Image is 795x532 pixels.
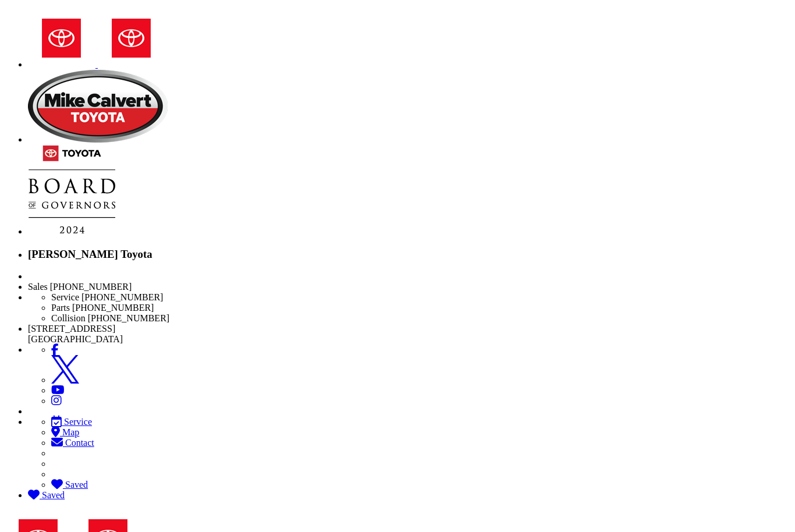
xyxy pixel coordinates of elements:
[51,396,62,406] a: Instagram: Click to visit our Instagram page
[62,427,79,437] span: Map
[51,438,790,448] a: Contact
[51,385,65,395] a: YouTube: Click to visit our YouTube page
[51,417,790,427] a: Service
[51,292,79,302] span: Service
[64,417,92,427] span: Service
[28,9,95,68] img: Toyota
[51,303,70,313] span: Parts
[28,70,168,143] img: Mike Calvert Toyota
[28,324,790,345] li: [STREET_ADDRESS] [GEOGRAPHIC_DATA]
[51,480,790,490] a: My Saved Vehicles
[50,282,132,292] span: [PHONE_NUMBER]
[88,313,169,323] span: [PHONE_NUMBER]
[42,490,65,500] span: Saved
[72,303,154,313] span: [PHONE_NUMBER]
[51,345,59,354] a: Facebook: Click to visit our Facebook page
[51,313,86,323] span: Collision
[98,9,165,68] img: Toyota
[28,282,48,292] span: Sales
[81,292,163,302] span: [PHONE_NUMBER]
[28,490,790,501] a: My Saved Vehicles
[51,375,79,385] a: Twitter: Click to visit our Twitter page
[65,438,94,448] span: Contact
[65,480,88,490] span: Saved
[28,248,790,261] h3: [PERSON_NAME] Toyota
[51,427,790,438] a: Map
